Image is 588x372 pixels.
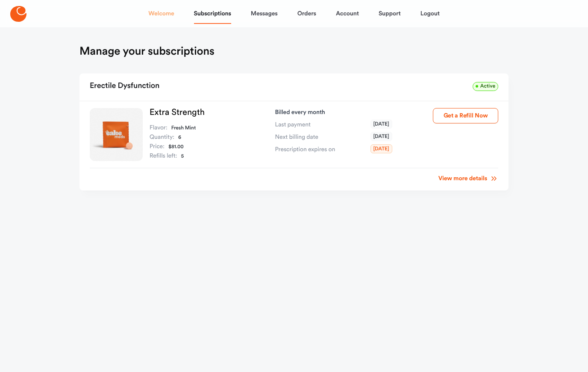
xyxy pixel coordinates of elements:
a: Subscriptions [194,3,231,24]
span: [DATE] [370,132,392,141]
dt: Flavor: [150,123,168,133]
span: Active [473,82,498,91]
span: Last payment [275,120,311,129]
dd: $81.00 [168,142,184,152]
a: Account [336,3,359,24]
img: Extra Strength [90,108,143,161]
span: [DATE] [370,144,392,153]
p: Billed every month [275,108,419,117]
span: [DATE] [370,120,392,129]
button: Get a Refill Now [433,108,498,123]
a: Extra Strength [150,108,205,117]
dt: Refills left: [150,152,177,161]
dt: Quantity: [150,133,174,142]
a: Support [379,3,401,24]
h1: Manage your subscriptions [79,44,215,58]
a: Logout [420,3,440,24]
a: Orders [297,3,316,24]
dt: Price: [150,142,165,152]
dd: Fresh Mint [171,123,196,133]
a: View more details [438,174,498,183]
dd: 6 [178,133,181,142]
a: Welcome [148,3,174,24]
span: Prescription expires on [275,145,335,154]
dd: 5 [181,152,184,161]
h2: Erectile Dysfunction [90,79,159,94]
span: Next billing date [275,133,318,141]
a: Messages [251,3,278,24]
